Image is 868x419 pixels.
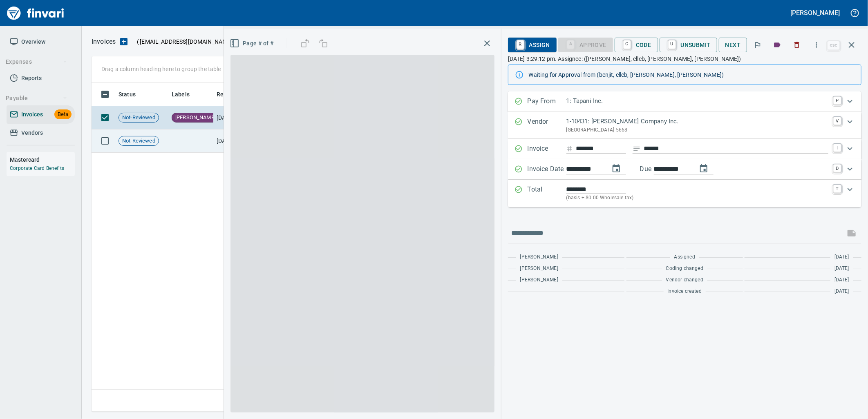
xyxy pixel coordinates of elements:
span: Labels [172,89,190,99]
p: 1: Tapani Inc. [566,96,828,106]
p: Invoice [528,144,566,154]
a: esc [828,41,840,50]
a: InvoicesBeta [7,105,75,124]
a: V [833,117,841,125]
button: Payable [2,91,71,106]
p: [GEOGRAPHIC_DATA]-5668 [566,126,828,134]
p: ( ) [132,38,235,46]
span: [PERSON_NAME] [520,253,558,261]
span: Vendors [21,128,43,138]
span: Vendor changed [666,276,703,284]
button: Flag [749,36,767,54]
span: [DATE] [834,253,849,261]
span: Invoices [21,109,43,120]
button: Expenses [2,54,71,69]
span: Beta [54,110,72,119]
button: change date [606,159,626,178]
div: Waiting for Approval from (benjit, elleb, [PERSON_NAME], [PERSON_NAME]) [529,67,855,82]
span: Labels [172,89,200,99]
button: change due date [694,159,714,178]
p: Invoice Date [528,164,566,175]
span: Next [725,40,741,50]
div: Expand [508,159,861,180]
span: Not-Reviewed [119,137,159,145]
span: Invoice created [668,288,702,296]
div: Expand [508,180,861,207]
div: Expand [508,91,861,112]
button: RAssign [508,38,557,52]
a: Corporate Card Benefits [10,165,64,171]
p: (basis + $0.00 Wholesale tax) [566,194,828,202]
span: Coding changed [666,265,703,273]
p: Due [640,164,679,174]
span: Received [217,89,241,99]
span: [DATE] [834,288,849,296]
span: Overview [21,37,45,47]
p: [DATE] 3:29:12 pm. Assignee: ([PERSON_NAME], elleb, [PERSON_NAME], [PERSON_NAME]) [508,55,861,63]
span: Assign [515,38,550,52]
span: Unsubmit [666,38,711,52]
span: This records your message into the invoice and notifies anyone mentioned [842,223,861,243]
span: Status [119,89,136,99]
span: Payable [6,93,67,103]
nav: breadcrumb [92,37,116,47]
span: Code [621,38,651,52]
h5: [PERSON_NAME] [791,9,840,17]
button: Upload an Invoice [116,37,132,47]
a: P [833,96,841,105]
button: Discard [788,36,806,54]
span: [DATE] [834,265,849,273]
p: Total [528,185,566,202]
span: Assigned [674,253,695,261]
a: D [833,164,841,172]
p: Pay From [528,96,566,107]
a: R [517,40,524,49]
a: Reports [7,69,75,87]
span: [EMAIL_ADDRESS][DOMAIN_NAME] [139,38,233,46]
a: Overview [7,33,75,51]
img: Finvari [5,3,66,23]
button: CCode [615,38,658,52]
svg: Invoice number [566,144,573,154]
td: [DATE] [213,129,258,153]
span: [PERSON_NAME] [520,276,558,284]
div: Coding Required [558,40,613,47]
svg: Invoice description [633,145,641,153]
a: I [833,144,841,152]
span: Status [119,89,146,99]
button: More [808,36,825,54]
a: Vendors [7,124,75,142]
span: Received [217,89,252,99]
a: U [668,40,676,49]
p: Drag a column heading here to group the table [101,65,221,73]
p: Invoices [92,37,116,47]
button: [PERSON_NAME] [789,7,842,19]
a: C [623,40,631,49]
td: [DATE] [213,106,258,129]
div: Expand [508,139,861,159]
button: Labels [768,36,786,54]
p: 1-10431: [PERSON_NAME] Company Inc. [566,117,828,126]
button: Next [719,38,747,53]
span: [PERSON_NAME] [520,265,558,273]
a: T [833,185,841,193]
span: Reports [21,73,42,83]
h6: Mastercard [10,155,75,164]
div: Expand [508,112,861,139]
button: UUnsubmit [660,38,717,52]
span: Not-Reviewed [119,114,159,122]
span: [PERSON_NAME] [172,114,219,122]
p: Vendor [528,117,566,134]
span: Expenses [6,57,67,67]
span: [DATE] [834,276,849,284]
span: Close invoice [825,35,861,55]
